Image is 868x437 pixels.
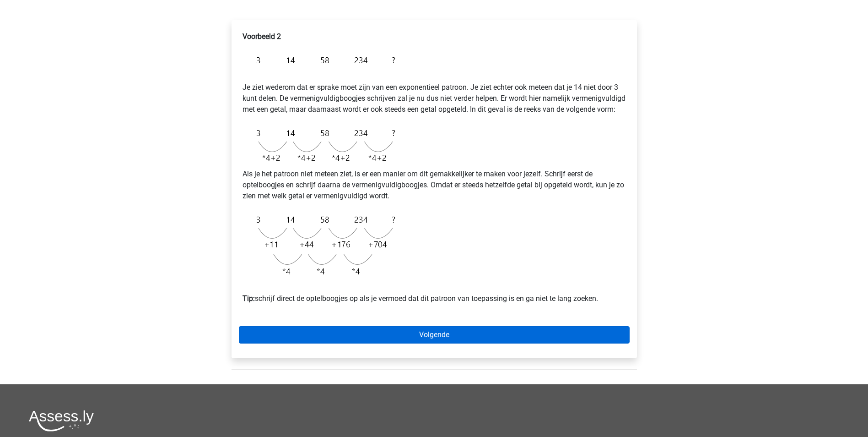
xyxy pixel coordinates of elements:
b: Tip: [243,294,255,303]
a: Volgende [239,326,630,344]
p: schrijf direct de optelboogjes op als je vermoed dat dit patroon van toepassing is en ga niet te ... [243,282,626,304]
b: Voorbeeld 2 [243,32,281,41]
img: Assessly logo [29,410,94,432]
img: Exponential_Example_2_3.png [243,209,400,282]
p: Je ziet wederom dat er sprake moet zijn van een exponentieel patroon. Je ziet echter ook meteen d... [243,71,626,115]
img: Exponential_Example_2_2.png [243,122,400,169]
img: Exponential_Example_2_1.png [243,49,400,71]
p: Als je het patroon niet meteen ziet, is er een manier om dit gemakkelijker te maken voor jezelf. ... [243,169,626,202]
